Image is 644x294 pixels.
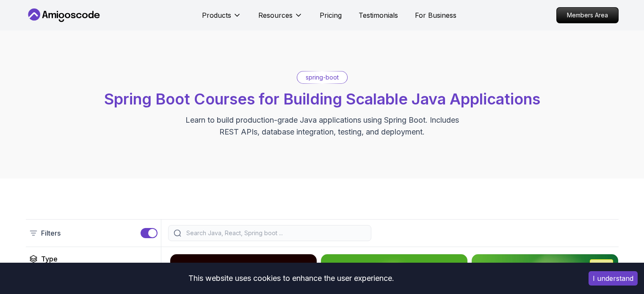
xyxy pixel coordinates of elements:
a: For Business [415,10,456,20]
span: Spring Boot Courses for Building Scalable Java Applications [104,90,540,108]
p: Resources [258,10,293,20]
a: Testimonials [359,10,398,20]
input: Search Java, React, Spring boot ... [185,229,366,237]
p: spring-boot [306,73,339,82]
p: NEW [594,261,608,270]
p: Products [202,10,231,20]
a: Members Area [556,7,619,23]
p: Members Area [557,8,618,23]
div: This website uses cookies to enhance the user experience. [6,269,576,288]
button: Accept cookies [589,271,638,286]
button: Products [202,10,241,27]
p: Learn to build production-grade Java applications using Spring Boot. Includes REST APIs, database... [180,114,464,138]
p: Filters [41,228,61,238]
button: Resources [258,10,303,27]
h2: Type [41,254,58,264]
a: Pricing [320,10,342,20]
